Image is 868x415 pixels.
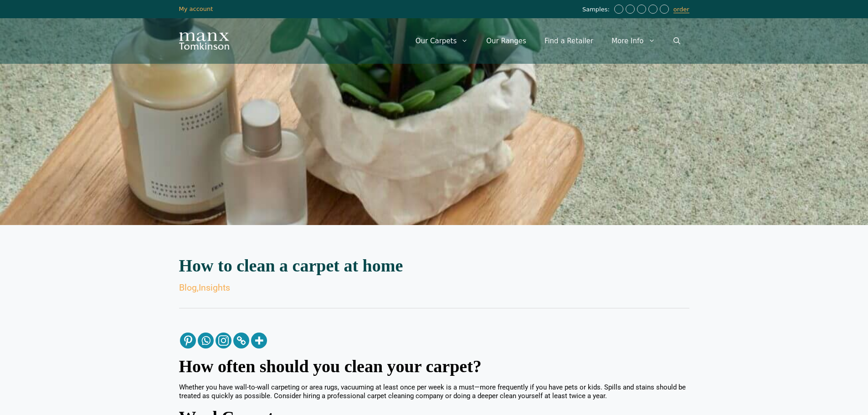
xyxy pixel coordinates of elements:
[179,357,482,376] strong: How often should you clean your carpet?
[582,6,612,14] span: Samples:
[216,333,231,348] a: Instagram
[179,283,689,292] div: ,
[664,27,689,55] a: Open Search Bar
[179,5,213,12] a: My account
[251,333,267,348] a: More
[477,27,535,55] a: Our Ranges
[179,32,229,50] img: Manx Tomkinson
[535,27,602,55] a: Find a Retailer
[406,27,689,55] nav: Primary
[179,282,197,293] a: Blog
[198,333,214,348] a: Whatsapp
[179,383,689,401] p: Whether you have wall-to-wall carpeting or area rugs, vacuuming at least once per week is a must—...
[180,333,196,348] a: Pinterest
[406,27,478,55] a: Our Carpets
[233,333,249,348] a: Copy Link
[179,257,689,274] h2: How to clean a carpet at home
[199,282,230,293] a: Insights
[673,6,689,13] a: order
[602,27,664,55] a: More Info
